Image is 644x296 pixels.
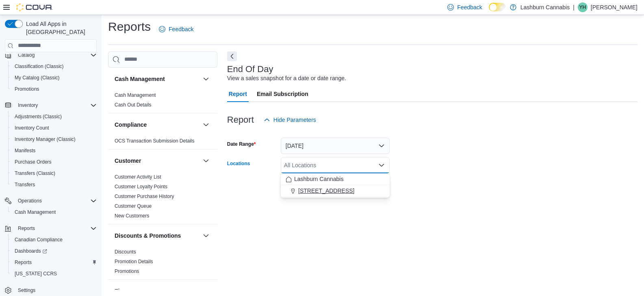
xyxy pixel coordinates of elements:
a: Adjustments (Classic) [11,112,65,121]
h3: Cash Management [115,75,165,83]
button: Customer [115,157,199,165]
span: Transfers [11,180,97,190]
button: Promotions [8,83,100,95]
span: Inventory Manager (Classic) [15,136,76,143]
span: Cash Management [115,92,156,98]
span: My Catalog (Classic) [15,75,60,81]
a: Feedback [156,21,197,37]
button: Operations [2,195,100,207]
span: Customer Activity List [115,174,161,180]
a: Promotions [11,84,43,94]
button: Canadian Compliance [8,234,100,245]
a: Inventory Count [11,123,52,133]
button: Discounts & Promotions [201,231,211,241]
span: Manifests [11,146,97,155]
span: Operations [18,198,42,204]
span: Catalog [15,50,97,60]
h3: Compliance [115,121,147,129]
span: Promotion Details [115,258,153,265]
a: New Customers [115,213,149,219]
button: Adjustments (Classic) [8,111,100,122]
button: Inventory [2,100,100,111]
span: Inventory Count [11,123,97,133]
a: [US_STATE] CCRS [11,269,60,279]
span: Purchase Orders [15,159,52,165]
label: Locations [227,160,250,167]
h3: End Of Day [227,64,273,74]
span: Promotions [15,86,39,92]
span: Promotions [115,268,139,275]
button: Cash Management [201,74,211,84]
span: Reports [11,258,97,267]
button: Finance [201,286,211,296]
span: Customer Queue [115,203,152,209]
a: Promotion Details [115,259,153,264]
button: My Catalog (Classic) [8,72,100,83]
a: Transfers (Classic) [11,168,59,178]
div: Customer [108,172,217,224]
span: Feedback [169,25,193,33]
div: Yuntae Han [578,2,588,12]
span: Transfers (Classic) [11,168,97,178]
button: Next [227,51,237,61]
span: Report [229,86,247,102]
div: Choose from the following options [281,173,390,197]
img: Cova [16,3,53,11]
button: Discounts & Promotions [115,232,199,240]
p: [PERSON_NAME] [591,2,637,12]
span: Settings [18,287,35,294]
button: Catalog [15,50,38,60]
span: Inventory Manager (Classic) [11,134,97,144]
button: Customer [201,156,211,166]
span: My Catalog (Classic) [11,73,97,83]
a: OCS Transaction Submission Details [115,138,195,144]
a: Settings [15,285,39,295]
p: Lashburn Cannabis [520,2,570,12]
button: Hide Parameters [260,112,319,128]
a: Cash Management [11,207,59,217]
button: Finance [115,287,199,295]
button: Compliance [115,121,199,129]
a: Dashboards [8,245,100,257]
a: Customer Queue [115,203,152,209]
a: Customer Loyalty Points [115,184,167,190]
span: Inventory [18,102,38,109]
span: Load All Apps in [GEOGRAPHIC_DATA] [23,20,97,36]
span: Catalog [18,52,35,58]
a: Cash Out Details [115,102,152,108]
div: Cash Management [108,90,217,113]
button: Inventory [15,100,41,110]
span: Inventory Count [15,125,49,131]
span: Dashboards [11,246,97,256]
button: Cash Management [8,207,100,218]
span: Canadian Compliance [11,235,97,245]
button: Manifests [8,145,100,156]
button: Reports [8,257,100,268]
span: Purchase Orders [11,157,97,167]
a: Discounts [115,249,136,255]
button: Transfers [8,179,100,190]
button: Lashburn Cannabis [281,173,390,185]
h3: Customer [115,157,141,165]
span: Adjustments (Classic) [15,113,62,120]
span: Reports [15,224,97,233]
span: OCS Transaction Submission Details [115,138,195,144]
span: Lashburn Cannabis [294,175,343,183]
button: Inventory Manager (Classic) [8,134,100,145]
span: Cash Management [11,207,97,217]
a: Classification (Classic) [11,62,67,71]
span: Inventory [15,100,97,110]
span: Classification (Classic) [11,62,97,71]
button: [DATE] [281,138,390,154]
label: Date Range [227,141,256,147]
h3: Discounts & Promotions [115,232,181,240]
span: Dashboards [15,248,47,254]
a: Purchase Orders [11,157,55,167]
span: Adjustments (Classic) [11,112,97,121]
button: Cash Management [115,75,199,83]
button: Settings [2,284,100,296]
span: Customer Purchase History [115,193,174,200]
